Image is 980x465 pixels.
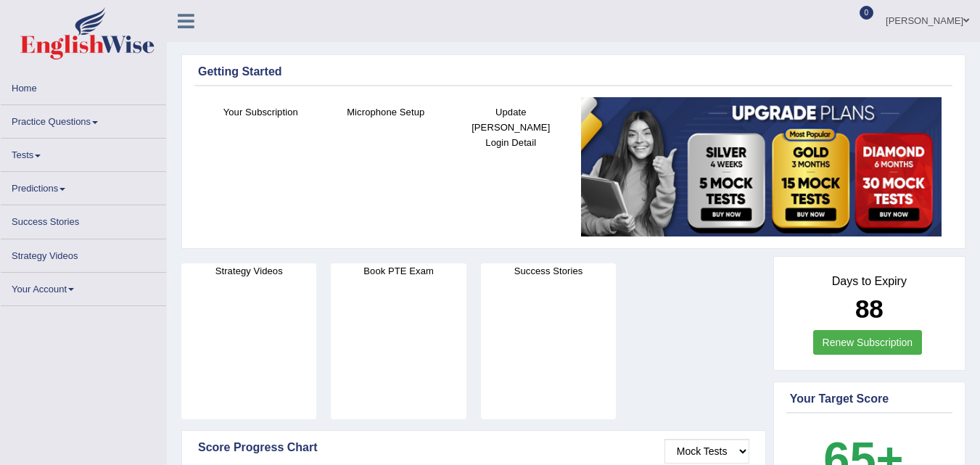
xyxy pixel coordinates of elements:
[1,139,166,167] a: Tests
[1,273,166,301] a: Your Account
[198,63,949,81] div: Getting Started
[456,104,567,150] h4: Update [PERSON_NAME] Login Detail
[1,105,166,133] a: Practice Questions
[860,6,874,20] span: 0
[1,172,166,200] a: Predictions
[1,205,166,234] a: Success Stories
[790,390,949,408] div: Your Target Score
[481,263,616,279] h4: Success Stories
[331,263,466,279] h4: Book PTE Exam
[581,97,942,237] img: small5.jpg
[205,104,316,120] h4: Your Subscription
[331,104,442,120] h4: Microphone Setup
[198,439,749,456] div: Score Progress Chart
[813,330,923,355] a: Renew Subscription
[1,239,166,268] a: Strategy Videos
[855,295,884,323] b: 88
[790,275,949,288] h4: Days to Expiry
[181,263,316,279] h4: Strategy Videos
[1,72,166,100] a: Home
